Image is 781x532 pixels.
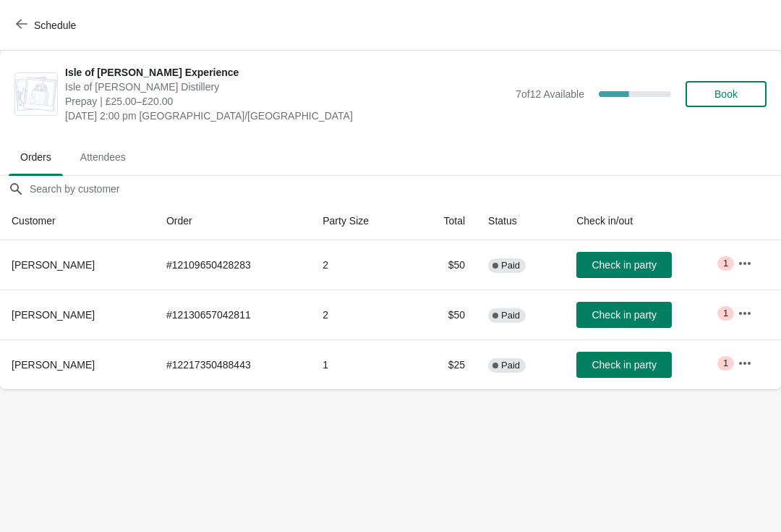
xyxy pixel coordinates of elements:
td: 1 [311,339,411,389]
span: 1 [723,358,728,369]
span: Check in party [592,359,656,371]
span: Paid [501,360,520,371]
span: 1 [723,258,728,269]
span: Prepay | £25.00–£20.00 [65,94,508,109]
span: 7 of 12 Available [516,88,584,100]
button: Check in party [576,252,672,278]
span: [PERSON_NAME] [12,259,95,271]
button: Check in party [576,352,672,378]
td: $50 [412,240,477,290]
span: Paid [501,310,520,321]
input: Search by customer [29,176,781,202]
td: # 12109650428283 [155,240,311,290]
td: $50 [412,290,477,339]
td: # 12130657042811 [155,290,311,339]
td: 2 [311,290,411,339]
span: Paid [501,260,520,271]
span: 1 [723,308,728,319]
span: Check in party [592,309,656,321]
span: Book [714,88,738,100]
span: [PERSON_NAME] [12,359,95,371]
span: Check in party [592,259,656,271]
span: Isle of [PERSON_NAME] Experience [65,65,508,80]
td: # 12217350488443 [155,339,311,389]
button: Book [686,81,767,107]
th: Status [477,202,565,240]
span: Attendees [69,144,137,170]
button: Schedule [7,12,88,38]
th: Party Size [311,202,411,240]
span: Orders [9,144,63,170]
img: Isle of Harris Gin Experience [15,77,57,111]
th: Total [412,202,477,240]
td: 2 [311,240,411,290]
span: [DATE] 2:00 pm [GEOGRAPHIC_DATA]/[GEOGRAPHIC_DATA] [65,109,508,123]
th: Order [155,202,311,240]
span: [PERSON_NAME] [12,309,95,321]
th: Check in/out [565,202,726,240]
span: Isle of [PERSON_NAME] Distillery [65,80,508,94]
td: $25 [412,339,477,389]
button: Check in party [576,302,672,328]
span: Schedule [34,20,76,31]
